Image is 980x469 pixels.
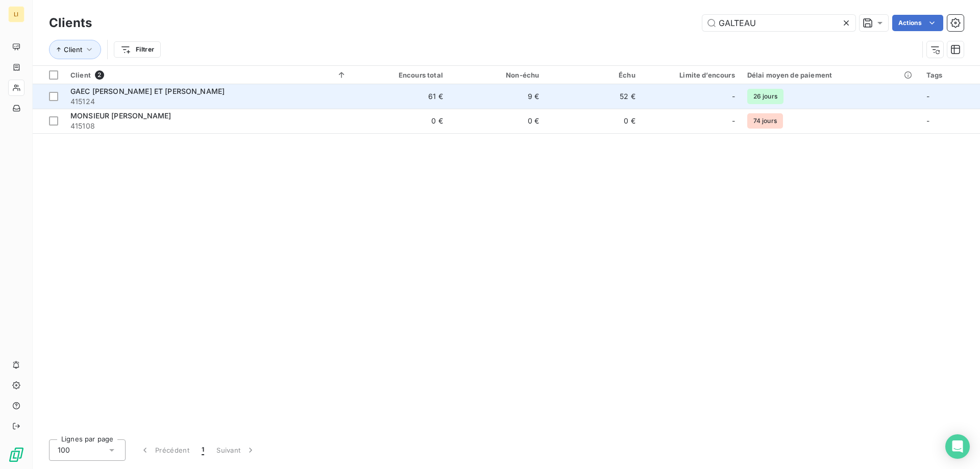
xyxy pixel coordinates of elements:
[202,445,204,455] span: 1
[702,15,855,31] input: Rechercher
[545,84,641,109] td: 52 €
[449,84,545,109] td: 9 €
[449,109,545,133] td: 0 €
[945,434,970,459] div: Open Intercom Messenger
[648,71,735,79] div: Limite d’encours
[58,445,70,455] span: 100
[95,70,104,80] span: 2
[545,109,641,133] td: 0 €
[732,91,735,102] span: -
[64,45,82,54] span: Client
[747,71,914,79] div: Délai moyen de paiement
[195,439,210,461] button: 1
[70,87,225,95] span: GAEC [PERSON_NAME] ET [PERSON_NAME]
[70,71,91,79] span: Client
[353,109,449,133] td: 0 €
[70,96,347,107] span: 415124
[926,71,974,79] div: Tags
[353,84,449,109] td: 61 €
[455,71,539,79] div: Non-échu
[926,92,929,101] span: -
[70,121,347,131] span: 415108
[70,111,171,120] span: MONSIEUR [PERSON_NAME]
[551,71,635,79] div: Échu
[134,439,195,461] button: Précédent
[747,89,783,104] span: 26 jours
[892,15,943,31] button: Actions
[8,447,24,463] img: Logo LeanPay
[747,113,783,129] span: 74 jours
[49,40,101,59] button: Client
[8,6,24,22] div: LI
[926,116,929,125] span: -
[49,14,92,32] h3: Clients
[210,439,262,461] button: Suivant
[359,71,443,79] div: Encours total
[732,116,735,126] span: -
[114,41,161,58] button: Filtrer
